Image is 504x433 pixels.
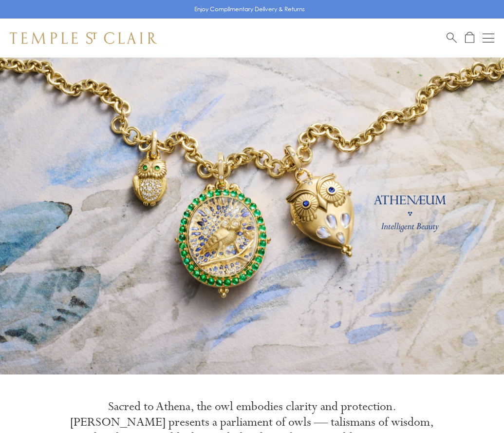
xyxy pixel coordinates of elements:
button: Open navigation [483,32,494,44]
img: Temple St. Clair [10,32,157,44]
a: Open Shopping Bag [465,32,474,44]
p: Enjoy Complimentary Delivery & Returns [194,4,305,14]
a: Search [447,32,457,44]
